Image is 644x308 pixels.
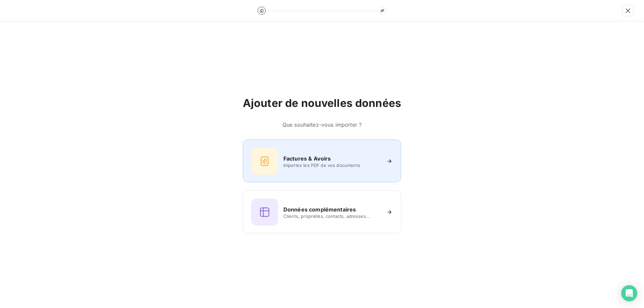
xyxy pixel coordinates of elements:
[243,97,401,110] h2: Ajouter de nouvelles données
[283,205,356,213] h6: Données complémentaires
[621,285,637,301] div: Open Intercom Messenger
[283,155,331,163] h6: Factures & Avoirs
[283,213,381,219] span: Clients, propriétés, contacts, adresses...
[283,163,381,168] span: Importez les PDF de vos documents
[243,121,401,129] h6: Que souhaitez-vous importer ?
